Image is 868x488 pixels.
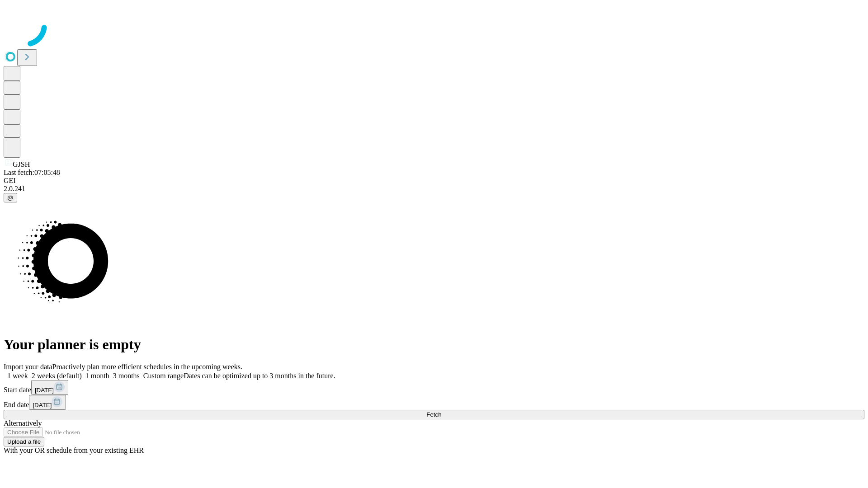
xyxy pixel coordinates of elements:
[4,336,864,353] h1: Your planner is empty
[4,363,52,371] span: Import your data
[31,380,68,395] button: [DATE]
[4,410,864,419] button: Fetch
[32,372,82,380] span: 2 weeks (default)
[4,169,60,176] span: Last fetch: 07:05:48
[113,372,140,380] span: 3 months
[426,411,441,418] span: Fetch
[4,395,864,410] div: End date
[4,380,864,395] div: Start date
[7,194,14,201] span: @
[4,177,864,185] div: GEI
[4,193,17,202] button: @
[7,372,28,380] span: 1 week
[4,437,44,446] button: Upload a file
[4,419,42,427] span: Alternatively
[4,446,144,454] span: With your OR schedule from your existing EHR
[35,387,54,394] span: [DATE]
[29,395,66,410] button: [DATE]
[52,363,242,371] span: Proactively plan more efficient schedules in the upcoming weeks.
[33,402,52,408] span: [DATE]
[184,372,335,380] span: Dates can be optimized up to 3 months in the future.
[4,185,864,193] div: 2.0.241
[13,160,30,168] span: GJSH
[85,372,109,380] span: 1 month
[143,372,184,380] span: Custom range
